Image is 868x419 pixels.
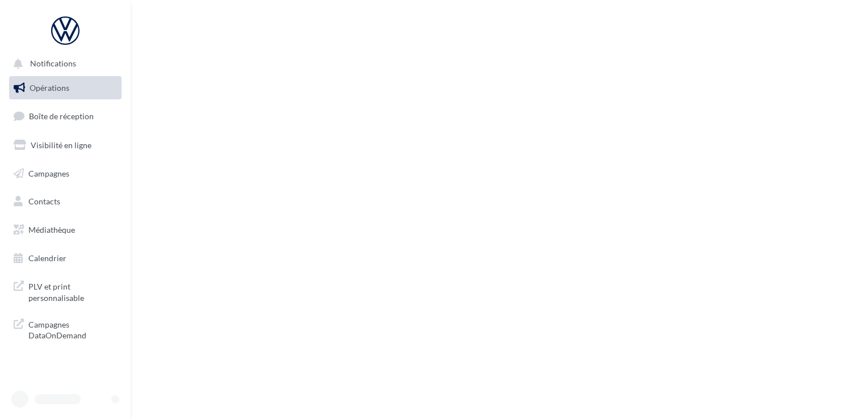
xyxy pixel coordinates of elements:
[7,104,124,128] a: Boîte de réception
[29,111,94,121] span: Boîte de réception
[31,140,91,150] span: Visibilité en ligne
[30,83,69,93] span: Opérations
[7,312,124,346] a: Campagnes DataOnDemand
[28,317,117,341] span: Campagnes DataOnDemand
[28,253,66,263] span: Calendrier
[7,246,124,270] a: Calendrier
[28,168,69,178] span: Campagnes
[7,190,124,213] a: Contacts
[28,279,117,303] span: PLV et print personnalisable
[28,196,60,206] span: Contacts
[7,76,124,100] a: Opérations
[30,59,76,69] span: Notifications
[28,225,75,234] span: Médiathèque
[7,274,124,308] a: PLV et print personnalisable
[7,133,124,157] a: Visibilité en ligne
[7,162,124,186] a: Campagnes
[7,218,124,242] a: Médiathèque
